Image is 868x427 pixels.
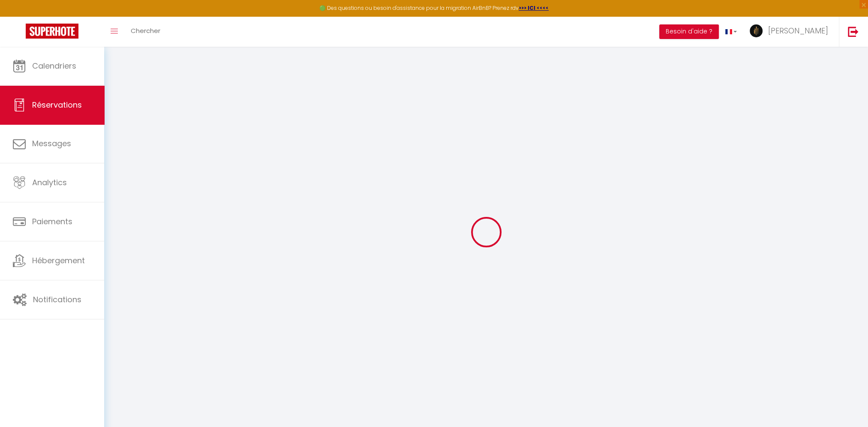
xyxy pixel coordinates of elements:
[750,24,763,37] img: ...
[32,138,71,149] span: Messages
[124,17,167,47] a: Chercher
[26,24,78,39] img: Super Booking
[131,26,160,35] span: Chercher
[848,26,859,37] img: logout
[32,99,82,110] span: Réservations
[768,25,828,36] span: [PERSON_NAME]
[32,255,85,266] span: Hébergement
[519,4,549,12] a: >>> ICI <<<<
[33,294,81,305] span: Notifications
[659,24,719,39] button: Besoin d'aide ?
[32,60,76,71] span: Calendriers
[32,177,67,188] span: Analytics
[743,17,839,47] a: ... [PERSON_NAME]
[32,216,72,227] span: Paiements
